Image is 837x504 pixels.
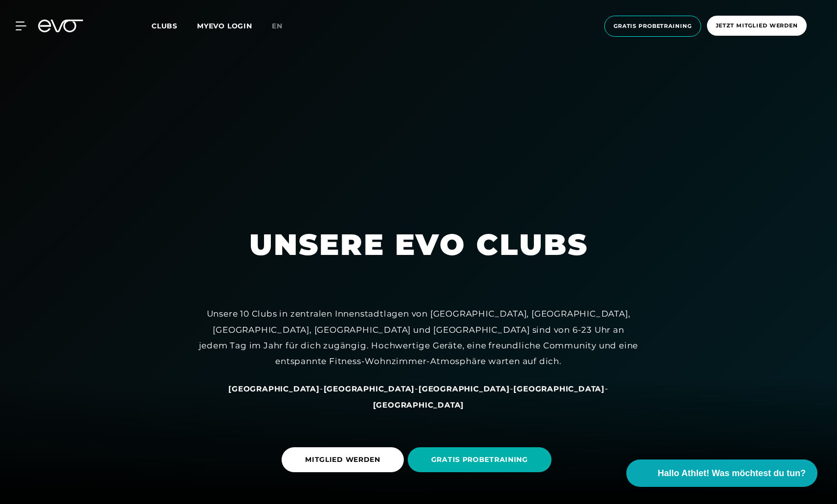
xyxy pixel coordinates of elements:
[513,384,605,393] a: [GEOGRAPHIC_DATA]
[431,455,528,465] span: GRATIS PROBETRAINING
[373,400,464,410] a: [GEOGRAPHIC_DATA]
[198,306,639,369] div: Unsere 10 Clubs in zentralen Innenstadtlagen von [GEOGRAPHIC_DATA], [GEOGRAPHIC_DATA], [GEOGRAPHI...
[408,440,555,480] a: GRATIS PROBETRAINING
[601,16,704,37] a: Gratis Probetraining
[272,22,283,30] span: en
[152,21,197,30] a: Clubs
[198,381,639,412] div: - - - -
[704,16,810,37] a: Jetzt Mitglied werden
[614,22,692,30] span: Gratis Probetraining
[228,384,320,393] a: [GEOGRAPHIC_DATA]
[152,22,177,30] span: Clubs
[272,21,294,32] a: en
[197,22,252,30] a: MYEVO LOGIN
[249,226,588,264] h1: UNSERE EVO CLUBS
[716,22,798,30] span: Jetzt Mitglied werden
[626,459,817,487] button: Hallo Athlet! Was möchtest du tun?
[658,467,806,480] span: Hallo Athlet! Was möchtest du tun?
[305,455,380,465] span: MITGLIED WERDEN
[282,440,408,480] a: MITGLIED WERDEN
[418,384,510,393] a: [GEOGRAPHIC_DATA]
[324,384,415,393] a: [GEOGRAPHIC_DATA]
